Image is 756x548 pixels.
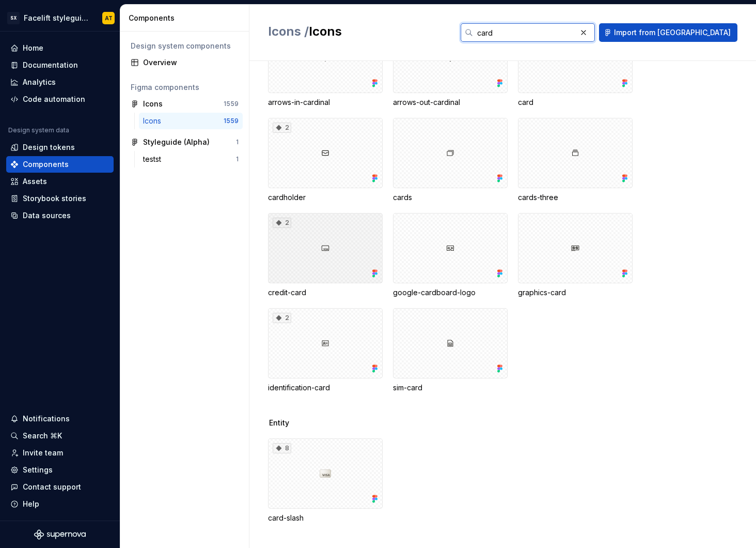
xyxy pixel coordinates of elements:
[8,126,69,134] div: Design system data
[268,438,383,523] div: 8card-slash
[23,43,43,53] div: Home
[518,97,633,108] div: card
[143,57,239,68] div: Overview
[143,116,165,126] div: Icons
[6,445,114,461] a: Invite team
[23,77,56,87] div: Analytics
[273,123,291,133] div: 2
[273,443,291,453] div: 8
[236,155,239,163] div: 1
[393,213,508,298] div: google-cardboard-logo
[518,192,633,203] div: cards-three
[23,193,86,204] div: Storybook stories
[393,23,508,108] div: arrows-out-cardinal
[23,142,75,153] div: Design tokens
[393,118,508,203] div: cards
[23,210,71,221] div: Data sources
[268,23,383,108] div: arrows-in-cardinal
[599,23,737,42] button: Import from [GEOGRAPHIC_DATA]
[224,100,239,108] div: 1559
[7,12,20,24] div: SX
[6,410,114,427] button: Notifications
[143,137,210,147] div: Styleguide (Alpha)
[129,13,245,23] div: Components
[23,465,53,475] div: Settings
[268,213,383,298] div: 2credit-card
[127,96,243,112] a: Icons1559
[6,139,114,156] a: Design tokens
[131,82,239,93] div: Figma components
[23,448,63,458] div: Invite team
[6,462,114,478] a: Settings
[393,192,508,203] div: cards
[6,74,114,90] a: Analytics
[518,118,633,203] div: cards-three
[268,383,383,393] div: identification-card
[6,40,114,56] a: Home
[6,496,114,512] button: Help
[6,156,114,173] a: Components
[614,27,731,38] span: Import from [GEOGRAPHIC_DATA]
[393,97,508,108] div: arrows-out-cardinal
[268,192,383,203] div: cardholder
[2,7,118,29] button: SXFacelift styleguideAT
[6,173,114,190] a: Assets
[143,154,165,164] div: testst
[23,499,39,509] div: Help
[127,134,243,150] a: Styleguide (Alpha)1
[473,23,576,42] input: Search in components...
[131,41,239,51] div: Design system components
[518,213,633,298] div: graphics-card
[23,414,70,424] div: Notifications
[518,23,633,108] div: 2card
[127,54,243,71] a: Overview
[268,287,383,298] div: credit-card
[23,176,47,187] div: Assets
[24,13,90,23] div: Facelift styleguide
[224,117,239,125] div: 1559
[23,482,81,492] div: Contact support
[23,159,69,170] div: Components
[6,479,114,495] button: Contact support
[393,383,508,393] div: sim-card
[6,57,114,73] a: Documentation
[23,94,85,104] div: Code automation
[268,23,448,40] h2: Icons
[6,207,114,224] a: Data sources
[23,60,78,70] div: Documentation
[273,313,291,323] div: 2
[143,99,163,109] div: Icons
[139,151,243,168] a: testst1
[268,97,383,108] div: arrows-in-cardinal
[6,91,114,108] a: Code automation
[6,428,114,444] button: Search ⌘K
[105,14,113,22] div: AT
[393,287,508,298] div: google-cardboard-logo
[34,529,86,540] svg: Supernova Logo
[269,418,289,428] span: Entity
[23,431,62,441] div: Search ⌘K
[236,138,239,146] div: 1
[6,190,114,207] a: Storybook stories
[268,24,309,39] span: Icons /
[268,118,383,203] div: 2cardholder
[518,287,633,298] div: graphics-card
[273,218,291,228] div: 2
[393,308,508,393] div: sim-card
[268,513,383,523] div: card-slash
[139,113,243,129] a: Icons1559
[268,308,383,393] div: 2identification-card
